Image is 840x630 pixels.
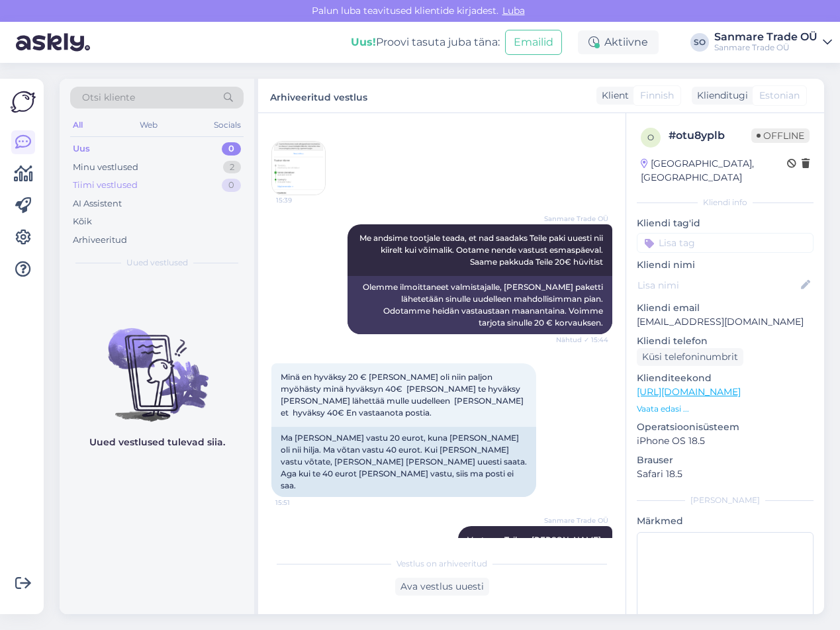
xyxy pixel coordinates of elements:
div: Kliendi info [637,197,814,208]
img: Attachment [272,142,325,195]
div: [GEOGRAPHIC_DATA], [GEOGRAPHIC_DATA] [641,157,787,185]
input: Lisa nimi [637,278,798,292]
span: Otsi kliente [82,91,135,105]
div: Kõik [73,215,92,228]
span: Vastame Teile e-[PERSON_NAME]. [467,535,603,545]
p: [EMAIL_ADDRESS][DOMAIN_NAME] [637,315,814,329]
p: Vaata edasi ... [637,403,814,415]
p: Kliendi tag'id [637,216,814,230]
span: Offline [751,128,810,143]
label: Arhiveeritud vestlus [270,87,367,105]
p: Kliendi nimi [637,258,814,272]
div: Socials [211,116,244,134]
div: Ava vestlus uuesti [395,578,489,596]
span: Luba [498,5,529,17]
p: Kliendi telefon [637,334,814,348]
span: Minä en hyväksy 20 € [PERSON_NAME] oli niin paljon myöhästy minä hyväksyn 40€ [PERSON_NAME] te hy... [281,372,526,418]
div: Küsi telefoninumbrit [637,348,743,366]
div: Aktiivne [578,30,659,54]
p: Märkmed [637,514,814,528]
div: Klienditugi [692,89,748,103]
span: Uued vestlused [126,257,188,269]
div: 2 [223,161,241,174]
span: Sanmare Trade OÜ [544,516,608,525]
p: Operatsioonisüsteem [637,420,814,434]
p: Kliendi email [637,301,814,315]
input: Lisa tag [637,233,814,253]
div: Tiimi vestlused [73,179,138,192]
img: No chats [60,304,254,424]
button: Emailid [505,30,562,55]
p: iPhone OS 18.5 [637,434,814,448]
div: Olemme ilmoittaneet valmistajalle, [PERSON_NAME] paketti lähetetään sinulle uudelleen mahdollisim... [348,276,612,334]
div: Arhiveeritud [73,234,127,247]
span: Vestlus on arhiveeritud [397,558,487,570]
div: Minu vestlused [73,161,138,174]
div: Ma [PERSON_NAME] vastu 20 eurot, kuna [PERSON_NAME] oli nii hilja. Ma võtan vastu 40 eurot. Kui [... [271,427,536,497]
div: 0 [222,179,241,192]
div: [PERSON_NAME] [637,494,814,506]
span: Sanmare Trade OÜ [544,214,608,224]
span: Finnish [640,89,674,103]
p: Safari 18.5 [637,467,814,481]
div: SO [690,33,709,52]
a: Sanmare Trade OÜSanmare Trade OÜ [714,32,832,53]
div: Uus [73,142,90,156]
b: Uus! [351,36,376,48]
p: Uued vestlused tulevad siia. [89,435,225,449]
span: o [647,132,654,142]
div: AI Assistent [73,197,122,210]
div: Proovi tasuta juba täna: [351,34,500,50]
span: Nähtud ✓ 15:44 [556,335,608,345]
span: Me andsime tootjale teada, et nad saadaks Teile paki uuesti nii kiirelt kui võimalik. Ootame nend... [359,233,605,267]
div: # otu8yplb [669,128,751,144]
div: All [70,116,85,134]
p: Klienditeekond [637,371,814,385]
span: 15:51 [275,498,325,508]
a: [URL][DOMAIN_NAME] [637,386,741,398]
img: Askly Logo [11,89,36,114]
div: Klient [596,89,629,103]
div: Sanmare Trade OÜ [714,42,817,53]
div: 0 [222,142,241,156]
div: Sanmare Trade OÜ [714,32,817,42]
span: 15:39 [276,195,326,205]
span: Estonian [759,89,800,103]
p: Brauser [637,453,814,467]
div: Web [137,116,160,134]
